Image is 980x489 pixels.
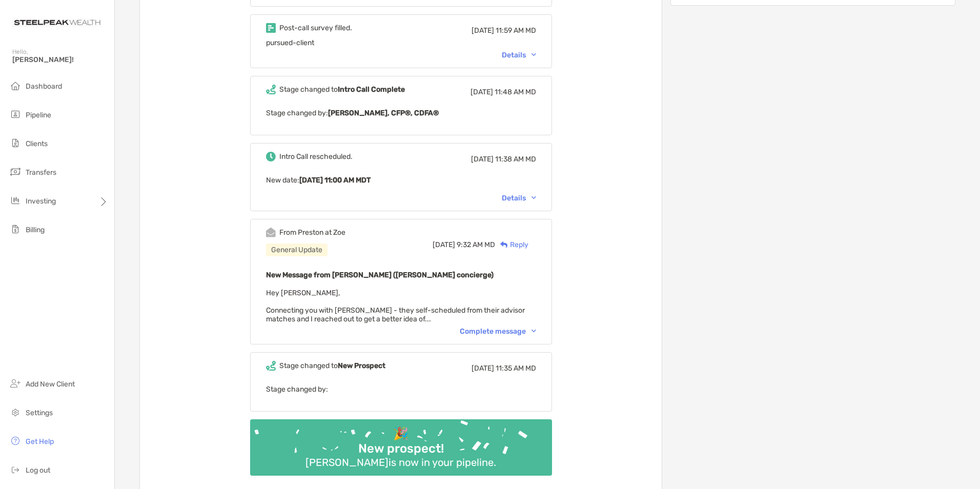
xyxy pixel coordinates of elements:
[496,364,536,373] span: 11:35 AM MD
[279,24,352,32] div: Post-call survey filled.
[9,463,22,476] img: logout icon
[433,240,455,249] span: [DATE]
[457,240,495,249] span: 9:32 AM MD
[495,239,528,250] div: Reply
[266,174,536,187] p: New date :
[9,79,22,92] img: dashboard icon
[266,243,328,256] div: General Update
[9,435,22,447] img: get-help icon
[496,26,536,35] span: 11:59 AM MD
[338,361,385,370] b: New Prospect
[266,152,276,161] img: Event icon
[266,23,276,33] img: Event icon
[266,107,536,119] p: Stage changed by:
[471,88,493,96] span: [DATE]
[266,383,536,396] p: Stage changed by:
[9,166,22,178] img: transfers icon
[9,223,22,235] img: billing icon
[471,155,494,164] span: [DATE]
[472,364,494,373] span: [DATE]
[354,441,448,456] div: New prospect!
[26,437,54,446] span: Get Help
[532,196,536,199] img: Chevron icon
[9,137,22,149] img: clients icon
[26,82,62,91] span: Dashboard
[279,361,385,370] div: Stage changed to
[389,426,413,441] div: 🎉
[9,108,22,120] img: pipeline icon
[472,26,494,35] span: [DATE]
[266,38,314,47] span: pursued-client
[26,139,48,148] span: Clients
[279,152,353,161] div: Intro Call rescheduled.
[495,155,536,164] span: 11:38 AM MD
[460,327,536,336] div: Complete message
[26,197,56,206] span: Investing
[266,289,525,323] span: Hey [PERSON_NAME], Connecting you with [PERSON_NAME] - they self-scheduled from their advisor mat...
[495,88,536,96] span: 11:48 AM MD
[250,419,552,467] img: Confetti
[500,241,508,248] img: Reply icon
[9,406,22,418] img: settings icon
[338,85,405,94] b: Intro Call Complete
[279,228,345,237] div: From Preston at Zoe
[26,409,53,417] span: Settings
[9,194,22,207] img: investing icon
[301,456,500,468] div: [PERSON_NAME] is now in your pipeline.
[26,466,50,475] span: Log out
[266,361,276,371] img: Event icon
[279,85,405,94] div: Stage changed to
[9,377,22,390] img: add_new_client icon
[502,194,536,202] div: Details
[26,380,75,389] span: Add New Client
[12,4,102,41] img: Zoe Logo
[328,109,439,117] b: [PERSON_NAME], CFP®, CDFA®
[26,111,51,119] span: Pipeline
[266,228,276,237] img: Event icon
[26,168,56,177] span: Transfers
[502,51,536,59] div: Details
[532,53,536,56] img: Chevron icon
[532,330,536,333] img: Chevron icon
[266,85,276,94] img: Event icon
[12,55,108,64] span: [PERSON_NAME]!
[299,176,371,185] b: [DATE] 11:00 AM MDT
[266,271,494,279] b: New Message from [PERSON_NAME] ([PERSON_NAME] concierge)
[26,226,45,234] span: Billing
